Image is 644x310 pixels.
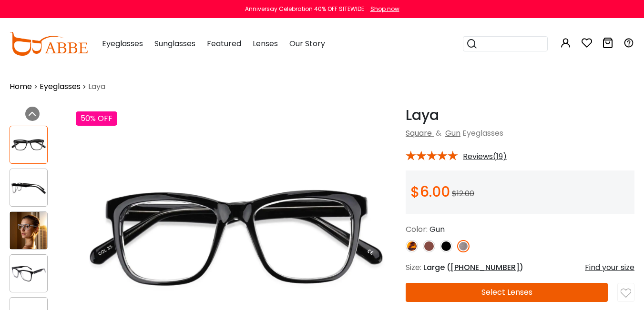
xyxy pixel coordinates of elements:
[253,38,278,49] span: Lenses
[406,283,608,302] button: Select Lenses
[102,38,143,49] span: Eyeglasses
[40,81,81,92] a: Eyeglasses
[10,179,47,197] img: Laya Gun Plastic Eyeglasses , UniversalBridgeFit Frames from ABBE Glasses
[10,81,32,92] a: Home
[10,264,47,283] img: Laya Gun Plastic Eyeglasses , UniversalBridgeFit Frames from ABBE Glasses
[406,128,432,139] a: Square
[88,81,105,92] span: Laya
[585,262,634,273] div: Find your size
[10,212,47,249] img: Laya Gun Plastic Eyeglasses , UniversalBridgeFit Frames from ABBE Glasses
[463,152,507,161] span: Reviews(19)
[462,128,503,139] span: Eyeglasses
[154,38,195,49] span: Sunglasses
[406,107,634,124] h1: Laya
[207,38,241,49] span: Featured
[434,128,443,139] span: &
[621,288,631,299] img: like
[366,5,399,13] a: Shop now
[76,111,117,126] div: 50% OFF
[445,128,460,139] a: Gun
[245,5,364,13] div: Anniversay Celebration 40% OFF SITEWIDE
[410,181,450,202] span: $6.00
[10,136,47,154] img: Laya Gun Plastic Eyeglasses , UniversalBridgeFit Frames from ABBE Glasses
[289,38,325,49] span: Our Story
[429,224,445,235] span: Gun
[423,262,523,273] span: Large ( )
[406,262,421,273] span: Size:
[452,188,474,199] span: $12.00
[450,262,520,273] span: [PHONE_NUMBER]
[10,32,88,56] img: abbeglasses.com
[370,5,399,13] div: Shop now
[406,224,428,235] span: Color:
